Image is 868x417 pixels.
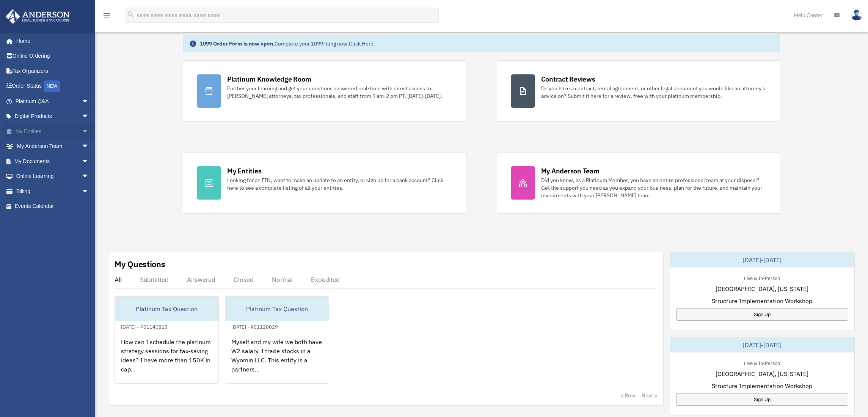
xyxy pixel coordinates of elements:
[115,296,219,384] a: Platinum Tax Question[DATE] - #01140813How can I schedule the platinum strategy sessions for tax-...
[541,74,595,84] div: Contract Reviews
[82,169,97,184] span: arrow_drop_down
[712,296,812,305] span: Structure Implementation Workshop
[5,33,97,49] a: Home
[115,258,165,270] div: My Questions
[541,85,766,100] div: Do you have a contract, rental agreement, or other legal document you would like an attorney's ad...
[115,297,218,321] div: Platinum Tax Question
[716,284,808,293] span: [GEOGRAPHIC_DATA], [US_STATE]
[497,152,780,214] a: My Anderson Team Did you know, as a Platinum Member, you have an entire professional team at your...
[115,322,174,330] div: [DATE] - #01140813
[115,276,122,283] div: All
[140,276,169,283] div: Submitted
[183,152,466,214] a: My Entities Looking for an EIN, want to make an update to an entity, or sign up for a bank accoun...
[225,322,284,330] div: [DATE] - #01120029
[227,74,311,84] div: Platinum Knowledge Room
[5,184,100,199] a: Billingarrow_drop_down
[200,40,275,47] strong: 1099 Order Form is now open.
[670,252,854,268] div: [DATE]-[DATE]
[5,139,100,154] a: My Anderson Teamarrow_drop_down
[115,331,218,390] div: How can I schedule the platinum strategy sessions for tax-saving ideas? I have more than 150K in ...
[187,276,215,283] div: Answered
[541,176,766,199] div: Did you know, as a Platinum Member, you have an entire professional team at your disposal? Get th...
[5,199,100,214] a: Events Calendar
[272,276,293,283] div: Normal
[127,10,135,19] i: search
[349,40,375,47] a: Click Here.
[227,166,261,176] div: My Entities
[183,60,466,122] a: Platinum Knowledge Room Further your learning and get your questions answered real-time with dire...
[5,94,100,109] a: Platinum Q&Aarrow_drop_down
[5,109,100,124] a: Digital Productsarrow_drop_down
[44,80,60,92] div: NEW
[738,274,786,282] div: Live & In-Person
[541,166,600,176] div: My Anderson Team
[82,184,97,199] span: arrow_drop_down
[225,296,329,384] a: Platinum Tax Question[DATE] - #01120029Myself and my wife we both have W2 salary. I trade stocks ...
[234,276,254,283] div: Closed
[82,124,97,139] span: arrow_drop_down
[102,13,111,20] a: menu
[5,49,100,64] a: Online Ordering
[670,337,854,352] div: [DATE]-[DATE]
[82,139,97,154] span: arrow_drop_down
[82,109,97,124] span: arrow_drop_down
[225,331,329,390] div: Myself and my wife we both have W2 salary. I trade stocks in a Wyomin LLC. This entity is a partn...
[5,124,100,139] a: My Entitiesarrow_drop_down
[82,94,97,109] span: arrow_drop_down
[716,369,808,378] span: [GEOGRAPHIC_DATA], [US_STATE]
[227,85,452,100] div: Further your learning and get your questions answered real-time with direct access to [PERSON_NAM...
[225,297,329,321] div: Platinum Tax Question
[497,60,780,122] a: Contract Reviews Do you have a contract, rental agreement, or other legal document you would like...
[3,9,72,24] img: Anderson Advisors Platinum Portal
[851,9,862,20] img: User Pic
[102,11,111,20] i: menu
[200,40,375,47] div: Complete your 1099 filing now.
[82,154,97,169] span: arrow_drop_down
[5,79,100,94] a: Order StatusNEW
[5,169,100,184] a: Online Learningarrow_drop_down
[676,308,848,321] a: Sign Up
[676,393,848,406] a: Sign Up
[5,154,100,169] a: My Documentsarrow_drop_down
[712,381,812,390] span: Structure Implementation Workshop
[311,276,340,283] div: Expedited
[738,359,786,367] div: Live & In-Person
[5,63,100,79] a: Tax Organizers
[227,176,452,192] div: Looking for an EIN, want to make an update to an entity, or sign up for a bank account? Click her...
